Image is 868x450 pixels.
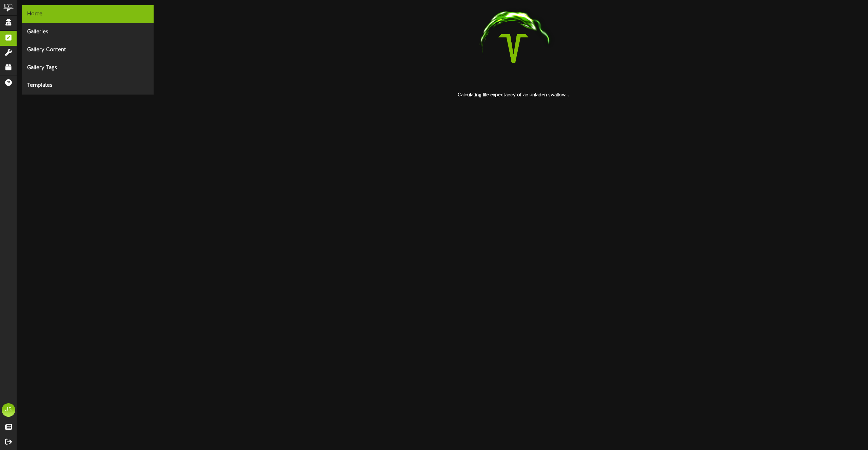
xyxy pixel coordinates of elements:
[22,23,154,41] div: Galleries
[22,77,154,95] div: Templates
[458,93,569,98] strong: Calculating life expectancy of an unladen swallow...
[2,403,15,417] div: JS
[22,41,154,59] div: Gallery Content
[22,59,154,77] div: Gallery Tags
[470,5,557,92] img: loading-spinner-1.png
[22,5,154,23] div: Home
